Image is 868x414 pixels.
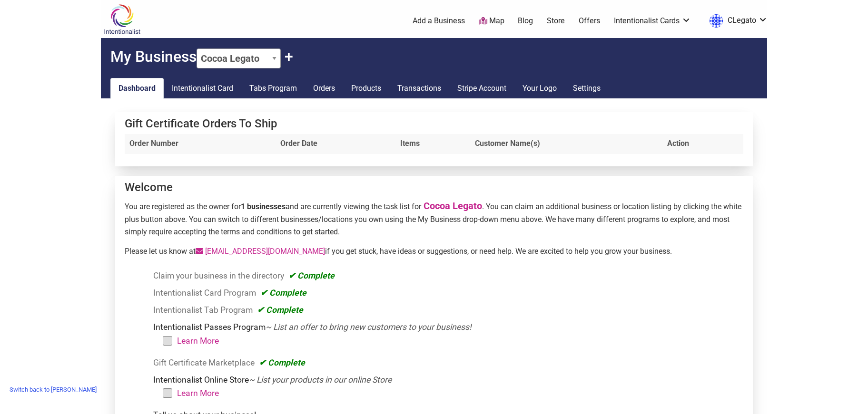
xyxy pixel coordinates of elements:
a: Learn More [177,388,219,398]
a: Add a Business [413,16,465,26]
a: Store [547,16,565,26]
em: ~ List your products in our online Store [249,375,392,385]
li: Intentionalist Card Program [153,286,740,299]
th: Items [395,134,470,154]
li: Gift Certificate Marketplace [153,356,740,369]
li: Claim your business in the directory [153,269,740,282]
h2: My Business [101,38,767,68]
th: Action [662,134,743,154]
h4: Welcome [125,181,743,194]
li: Intentionalist Online Store [153,373,740,404]
a: Intentionalist Card [164,78,241,99]
a: Offers [579,16,600,26]
li: Intentionalist Tab Program [153,303,740,317]
p: You are registered as the owner for and are currently viewing the task list for . You can claim a... [125,198,743,238]
a: Your Logo [514,78,565,99]
a: Orders [305,78,343,99]
a: Settings [565,78,609,99]
a: Transactions [389,78,449,99]
a: Blog [518,16,533,26]
h4: Gift Certificate Orders To Ship [125,117,743,131]
img: Intentionalist [99,4,145,35]
strong: 1 businesses [241,202,286,211]
a: Dashboard [110,78,164,99]
th: Order Date [276,134,395,154]
p: Please let us know at if you get stuck, have ideas or suggestions, or need help. We are excited t... [125,245,743,258]
th: Order Number [125,134,276,154]
a: Cocoa Legato [424,200,482,212]
a: CLegato [705,12,768,29]
a: Map [479,16,504,27]
a: [EMAIL_ADDRESS][DOMAIN_NAME] [196,247,325,256]
a: Stripe Account [449,78,514,99]
button: Claim Another [285,48,293,66]
a: Intentionalist Cards [614,16,691,26]
em: ~ List an offer to bring new customers to your business! [266,322,472,332]
th: Customer Name(s) [470,134,662,154]
a: Learn More [177,336,219,346]
a: Products [343,78,389,99]
li: Intentionalist Passes Program [153,320,740,352]
a: Tabs Program [241,78,305,99]
a: Switch back to [PERSON_NAME] [5,382,101,397]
